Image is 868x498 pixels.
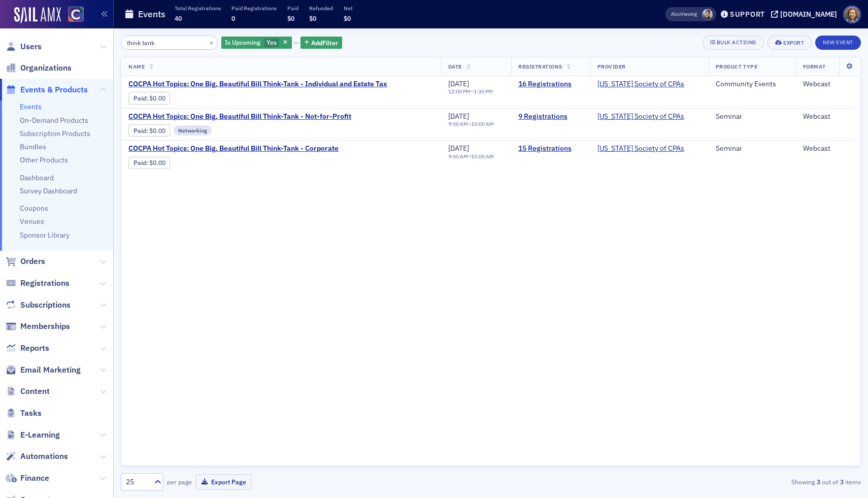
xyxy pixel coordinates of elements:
a: Survey Dashboard [20,186,77,195]
div: Also [671,11,681,17]
span: Profile [843,6,861,23]
a: Bundles [20,142,46,151]
span: Add Filter [311,38,338,47]
a: Organizations [6,62,72,74]
a: 9 Registrations [518,112,583,121]
div: Community Events [716,80,789,89]
a: New Event [815,37,861,46]
span: $0 [309,14,316,22]
div: Bulk Actions [717,40,756,45]
span: Is Upcoming [225,38,260,46]
input: Search… [121,36,218,50]
img: SailAMX [14,7,61,23]
time: 10:00 AM [471,153,494,160]
span: : [133,127,149,135]
button: AddFilter [301,37,342,49]
a: Memberships [6,321,70,332]
time: 10:00 AM [471,120,494,127]
div: Export [783,40,804,46]
span: Orders [20,256,45,267]
p: Paid Registrations [231,5,277,12]
a: Paid [133,94,146,102]
div: Webcast [803,144,853,153]
strong: 3 [815,477,822,486]
span: Registrations [20,278,70,289]
img: SailAMX [68,7,84,22]
span: Finance [20,473,49,484]
span: Organizations [20,62,72,74]
a: Finance [6,473,49,484]
span: [DATE] [448,144,469,153]
time: 9:00 AM [448,153,468,160]
span: Automations [20,451,68,462]
span: Events & Products [20,84,88,95]
a: COCPA Hot Topics: One Big, Beautiful Bill Think-Tank - Not-for-Profit [128,112,351,121]
a: Other Products [20,155,68,164]
h1: Events [138,8,165,20]
a: Orders [6,256,45,267]
a: [US_STATE] Society of CPAs [597,112,684,121]
div: Paid: 16 - $0 [128,92,170,104]
span: Pamela Galey-Coleman [702,9,713,20]
a: Coupons [20,204,48,213]
a: 15 Registrations [518,144,583,153]
p: Net [344,5,353,12]
button: × [207,38,216,47]
div: Webcast [803,112,853,121]
span: $0.00 [149,94,165,102]
div: Networking [174,125,212,136]
p: Total Registrations [175,5,221,12]
div: Seminar [716,144,789,153]
a: Subscription Products [20,129,90,138]
span: [DATE] [448,79,469,88]
label: per page [167,477,192,486]
a: Content [6,386,50,397]
a: Paid [133,159,146,167]
a: [US_STATE] Society of CPAs [597,144,684,153]
div: – [448,88,493,95]
a: Venues [20,217,44,226]
div: 25 [126,477,148,487]
span: Format [803,63,825,70]
span: Name [128,63,145,70]
span: Content [20,386,50,397]
button: Export [767,36,812,50]
a: Email Marketing [6,364,81,376]
button: Bulk Actions [703,36,764,50]
a: Paid [133,127,146,135]
span: $0 [344,14,351,22]
span: $0.00 [149,159,165,167]
div: Webcast [803,80,853,89]
span: Yes [266,38,277,46]
span: 40 [175,14,182,22]
a: COCPA Hot Topics: One Big, Beautiful Bill Think-Tank - Corporate [128,144,339,153]
span: Memberships [20,321,70,332]
a: View Homepage [61,7,84,24]
span: : [133,94,149,102]
span: $0 [287,14,294,22]
span: Colorado Society of CPAs [597,144,684,153]
div: – [448,121,494,127]
a: Users [6,41,42,52]
strong: 3 [838,477,845,486]
span: : [133,159,149,167]
div: Yes [221,37,292,49]
div: Seminar [716,112,789,121]
a: Sponsor Library [20,230,70,240]
a: [US_STATE] Society of CPAs [597,80,684,89]
span: [DATE] [448,112,469,121]
time: 9:00 AM [448,120,468,127]
span: Email Marketing [20,364,81,376]
a: COCPA Hot Topics: One Big, Beautiful Bill Think-Tank - Individual and Estate Tax [128,80,387,89]
div: – [448,153,494,160]
button: Export Page [195,474,252,490]
span: Reports [20,343,49,354]
span: E-Learning [20,429,60,441]
p: Paid [287,5,298,12]
a: Automations [6,451,68,462]
a: 16 Registrations [518,80,583,89]
button: [DOMAIN_NAME] [771,11,841,18]
span: Colorado Society of CPAs [597,80,684,89]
